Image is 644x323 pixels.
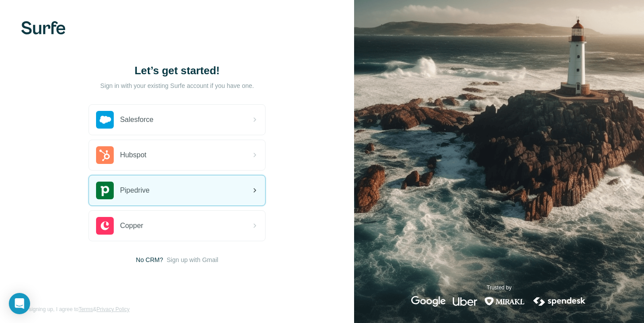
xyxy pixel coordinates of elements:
[532,296,587,307] img: spendesk's logo
[96,111,114,129] img: salesforce's logo
[96,217,114,235] img: copper's logo
[100,81,254,90] p: Sign in with your existing Surfe account if you have one.
[96,306,130,312] a: Privacy Policy
[120,220,143,231] span: Copper
[120,185,150,196] span: Pipedrive
[453,296,477,307] img: uber's logo
[21,21,66,34] img: Surfe's logo
[120,150,147,160] span: Hubspot
[96,182,114,199] img: pipedrive's logo
[78,306,93,312] a: Terms
[89,64,266,78] h1: Let’s get started!
[411,296,446,307] img: google's logo
[487,284,512,292] p: Trusted by
[167,255,219,264] button: Sign up with Gmail
[9,293,30,314] div: Open Intercom Messenger
[136,255,163,264] span: No CRM?
[21,305,130,313] span: By signing up, I agree to &
[96,146,114,164] img: hubspot's logo
[484,296,525,307] img: mirakl's logo
[120,114,154,125] span: Salesforce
